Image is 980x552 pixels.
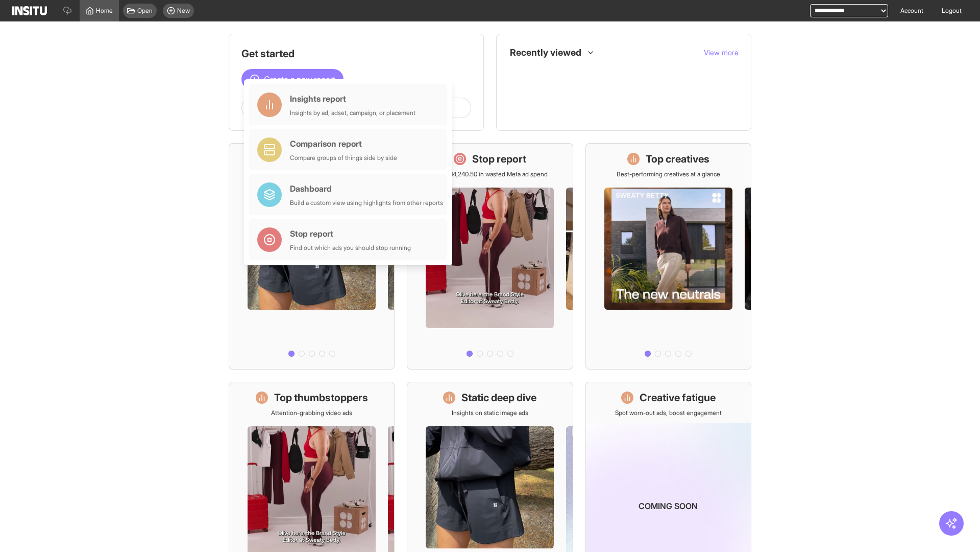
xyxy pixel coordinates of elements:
img: Logo [12,6,47,15]
a: Stop reportSave £14,240.50 in wasted Meta ad spend [407,143,573,370]
div: Build a custom view using highlights from other reports [290,199,443,207]
span: View more [704,48,739,57]
a: What's live nowSee all active ads instantly [229,143,395,370]
div: Insights report [290,93,415,105]
div: Compare groups of things side by side [290,154,397,162]
h1: Static deep dive [461,390,536,405]
h1: Stop report [472,152,526,166]
div: Insights by ad, adset, campaign, or placement [290,109,415,117]
div: Comparison report [290,137,397,150]
h1: Get started [241,47,471,61]
span: Open [137,7,153,15]
button: Create a new report [241,69,344,89]
p: Insights on static image ads [452,409,528,417]
a: Top creativesBest-performing creatives at a glance [585,143,751,370]
span: New [177,7,190,15]
div: Stop report [290,227,411,240]
span: Create a new report [264,73,335,85]
p: Save £14,240.50 in wasted Meta ad spend [432,170,548,178]
h1: Top thumbstoppers [274,390,368,405]
p: Best-performing creatives at a glance [617,170,720,178]
div: Dashboard [290,182,443,195]
span: Home [96,7,113,15]
button: View more [704,48,739,58]
h1: Top creatives [646,152,709,166]
p: Attention-grabbing video ads [271,409,352,417]
div: Find out which ads you should stop running [290,244,411,252]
